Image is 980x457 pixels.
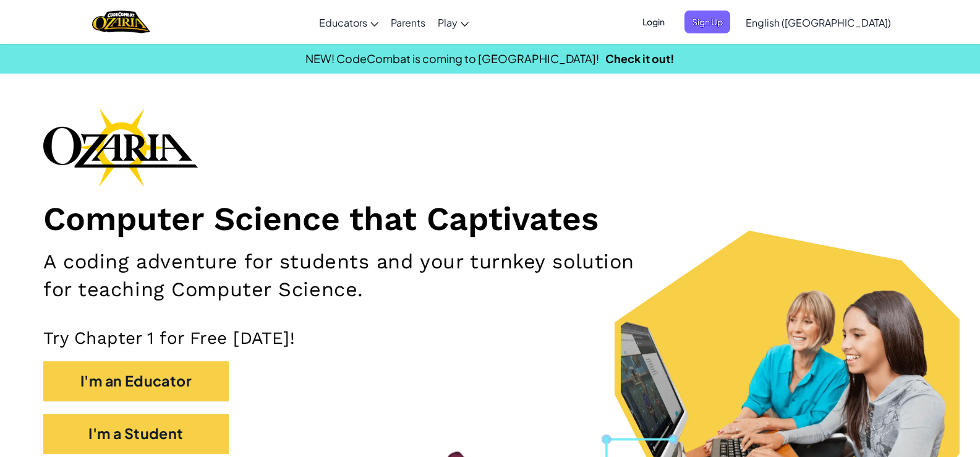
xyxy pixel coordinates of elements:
[385,6,432,39] a: Parents
[92,9,150,35] a: Ozaria by CodeCombat logo
[43,361,229,401] button: I'm an Educator
[43,414,229,454] button: I'm a Student
[432,6,475,39] a: Play
[605,51,675,66] a: Check it out!
[43,328,937,349] p: Try Chapter 1 for Free [DATE]!
[43,248,642,302] h2: A coding adventure for students and your turnkey solution for teaching Computer Science.
[746,16,891,29] span: English ([GEOGRAPHIC_DATA])
[43,108,198,187] img: Ozaria branding logo
[92,9,150,35] img: Home
[305,51,599,66] span: NEW! CodeCombat is coming to [GEOGRAPHIC_DATA]!
[43,199,937,239] h1: Computer Science that Captivates
[438,16,458,29] span: Play
[739,6,897,39] a: English ([GEOGRAPHIC_DATA])
[313,6,385,39] a: Educators
[635,11,672,33] button: Login
[684,11,730,33] button: Sign Up
[319,16,367,29] span: Educators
